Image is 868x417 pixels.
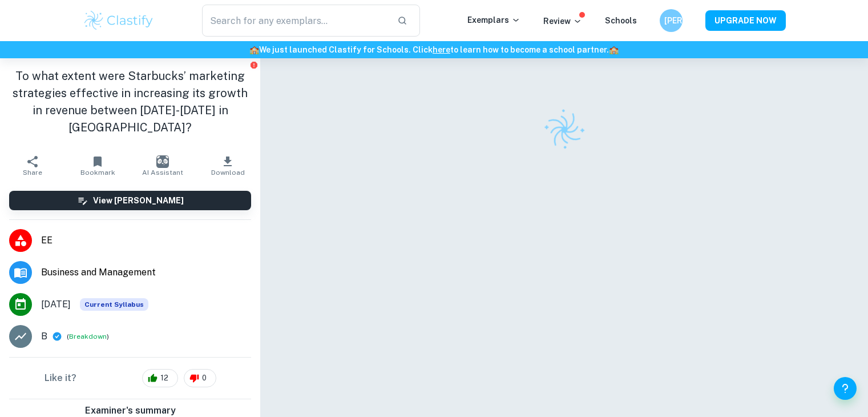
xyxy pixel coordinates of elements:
span: Current Syllabus [80,298,148,311]
a: here [433,45,450,54]
span: 12 [154,372,175,384]
span: ( ) [67,331,109,342]
img: Clastify logo [536,102,592,158]
button: Bookmark [65,150,130,182]
span: Bookmark [80,169,115,177]
span: [DATE] [41,298,71,311]
button: AI Assistant [130,150,195,182]
span: EE [41,234,251,247]
h6: [PERSON_NAME] [664,14,677,27]
h6: View [PERSON_NAME] [93,194,184,207]
span: 🏫 [249,45,259,54]
button: Report issue [249,61,258,69]
p: B [41,330,47,343]
button: Help and Feedback [834,377,857,400]
span: 🏫 [609,45,619,54]
span: AI Assistant [142,169,183,177]
h6: We just launched Clastify for Schools. Click to learn how to become a school partner. [2,43,866,56]
button: Download [195,150,260,182]
img: AI Assistant [156,155,169,168]
button: Breakdown [69,331,107,342]
span: Download [211,169,245,177]
span: Business and Management [41,266,251,279]
p: Exemplars [467,14,520,26]
span: 0 [196,372,213,384]
a: Schools [605,16,637,25]
span: Share [23,169,42,177]
img: Clastify logo [83,9,155,32]
h1: To what extent were Starbucks’ marketing strategies effective in increasing its growth in revenue... [9,67,251,136]
button: View [PERSON_NAME] [9,191,251,210]
button: [PERSON_NAME] [660,9,683,32]
button: UPGRADE NOW [705,10,786,31]
div: This exemplar is based on the current syllabus. Feel free to refer to it for inspiration/ideas wh... [80,298,148,311]
p: Review [543,15,582,27]
h6: Like it? [45,371,76,385]
input: Search for any exemplars... [202,5,389,37]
